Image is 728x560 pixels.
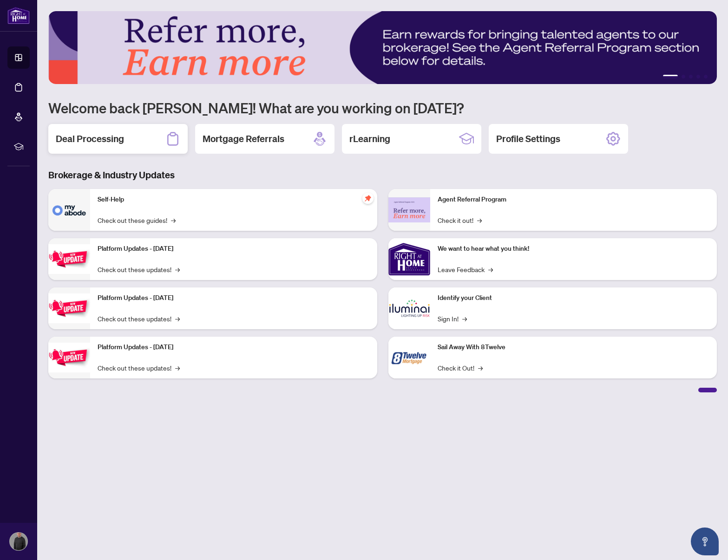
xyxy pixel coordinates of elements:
a: Leave Feedback→ [438,264,493,274]
button: 4 [696,75,700,78]
img: Profile Icon [10,533,27,550]
button: 3 [689,75,693,78]
a: Check out these updates!→ [98,313,180,324]
button: 1 [663,75,678,78]
p: Platform Updates - [DATE] [98,342,370,352]
span: pushpin [362,193,374,204]
span: → [175,313,180,324]
span: → [175,264,180,274]
a: Check out these updates!→ [98,363,180,373]
img: logo [7,7,30,24]
span: → [462,313,467,324]
span: → [175,363,180,373]
img: Platform Updates - July 8, 2025 [48,293,90,323]
h2: Deal Processing [56,132,124,145]
p: Platform Updates - [DATE] [98,244,370,254]
p: Sail Away With 8Twelve [438,342,710,352]
button: 2 [682,75,685,78]
img: Self-Help [48,189,90,231]
p: Self-Help [98,195,370,205]
h2: Mortgage Referrals [203,132,284,145]
img: Platform Updates - July 21, 2025 [48,244,90,273]
img: Sail Away With 8Twelve [388,337,430,378]
span: → [477,215,482,225]
a: Check it Out!→ [438,363,483,373]
p: We want to hear what you think! [438,244,710,254]
p: Platform Updates - [DATE] [98,293,370,303]
span: → [171,215,176,225]
img: We want to hear what you think! [388,238,430,280]
p: Identify your Client [438,293,710,303]
button: 5 [704,75,708,78]
h2: rLearning [349,132,390,145]
h3: Brokerage & Industry Updates [48,169,717,182]
h1: Welcome back [PERSON_NAME]! What are you working on [DATE]? [48,99,717,117]
img: Platform Updates - June 23, 2025 [48,343,90,372]
a: Sign In!→ [438,313,467,324]
span: → [488,264,493,274]
button: Open asap [691,527,719,555]
h2: Profile Settings [496,132,560,145]
img: Agent Referral Program [388,197,430,223]
p: Agent Referral Program [438,195,710,205]
img: Identify your Client [388,287,430,329]
img: Slide 0 [48,11,717,84]
a: Check out these updates!→ [98,264,180,274]
span: → [478,363,483,373]
a: Check it out!→ [438,215,482,225]
a: Check out these guides!→ [98,215,176,225]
